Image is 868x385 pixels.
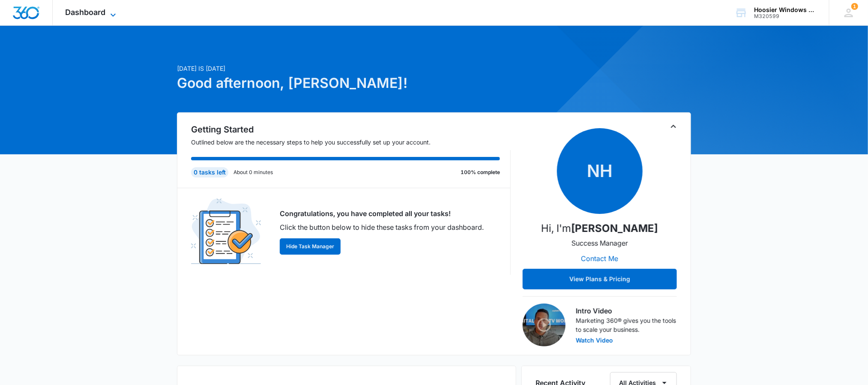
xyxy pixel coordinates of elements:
p: Click the button below to hide these tasks from your dashboard. [280,222,484,232]
p: Congratulations, you have completed all your tasks! [280,208,484,219]
p: Outlined below are the necessary steps to help you successfully set up your account. [191,138,511,147]
span: 1 [851,3,858,10]
span: Dashboard [66,8,106,17]
button: Toggle Collapse [668,121,679,132]
p: Hi, I'm [542,221,658,236]
img: Intro Video [523,304,566,346]
h2: Getting Started [191,123,511,136]
h3: Intro Video [576,306,677,316]
p: 100% complete [461,168,500,176]
div: 0 tasks left [191,167,228,177]
button: View Plans & Pricing [523,269,677,289]
p: Marketing 360® gives you the tools to scale your business. [576,316,677,334]
p: About 0 minutes [233,168,273,176]
p: [DATE] is [DATE] [177,64,516,73]
button: Hide Task Manager [280,238,341,255]
button: Contact Me [573,248,627,269]
h1: Good afternoon, [PERSON_NAME]! [177,73,516,93]
button: Watch Video [576,337,613,343]
div: account id [754,13,817,19]
div: notifications count [851,3,858,10]
span: NH [557,128,643,214]
strong: [PERSON_NAME] [572,222,658,235]
div: account name [754,6,817,13]
p: Success Manager [572,238,628,248]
